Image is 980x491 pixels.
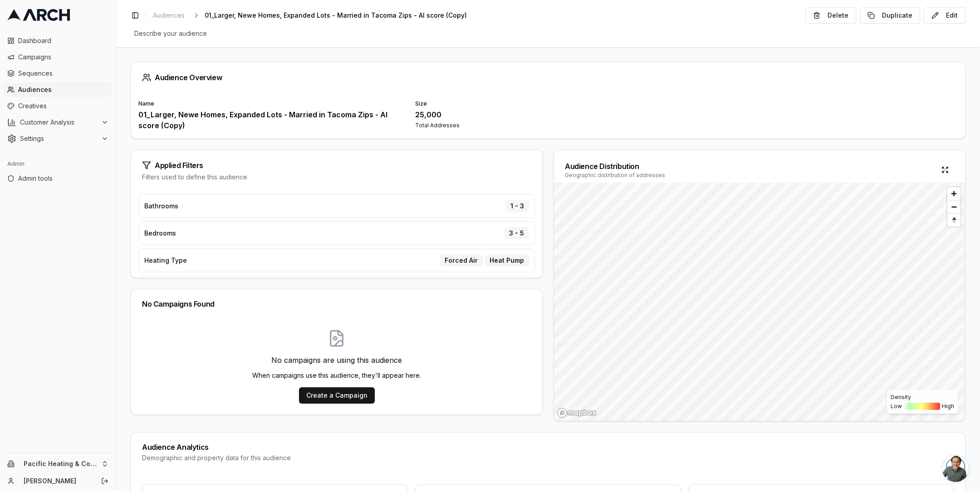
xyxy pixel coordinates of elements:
[440,255,483,266] div: Forced Air
[144,256,187,265] span: Heating Type
[924,7,965,24] button: Edit
[942,403,954,410] span: High
[142,443,954,451] div: Audience Analytics
[18,53,108,62] span: Campaigns
[18,85,108,94] span: Audiences
[505,200,529,212] div: 1 - 3
[142,173,531,182] div: Filters used to define this audience
[565,161,665,172] div: Audience Distribution
[891,403,902,410] span: Low
[557,408,597,418] a: Mapbox homepage
[20,134,98,143] span: Settings
[144,202,178,211] span: Bathrooms
[947,187,960,200] button: Zoom in
[24,460,98,468] span: Pacific Heating & Cooling
[149,9,481,22] nav: breadcrumb
[142,161,531,170] div: Applied Filters
[142,453,954,462] div: Demographic and property data for this audience
[4,66,112,81] a: Sequences
[138,100,404,107] div: Name
[24,477,91,486] a: [PERSON_NAME]
[205,11,467,20] span: 01_Larger, Newe Homes, Expanded Lots - Married in Tacoma Zips - AI score (Copy)
[554,183,964,421] canvas: Map
[946,215,961,226] span: Reset bearing to north
[20,118,98,127] span: Customer Analysis
[4,99,112,113] a: Creatives
[4,82,112,97] a: Audiences
[565,172,665,179] div: Geographic distribution of addresses
[252,371,421,380] p: When campaigns use this audience, they'll appear here.
[18,36,108,45] span: Dashboard
[891,394,954,401] div: Density
[149,9,188,22] a: Audiences
[18,69,108,78] span: Sequences
[415,109,681,120] div: 25,000
[4,157,112,171] div: Admin
[805,7,856,24] button: Delete
[142,300,531,308] div: No Campaigns Found
[153,11,185,20] span: Audiences
[947,213,960,226] button: Reset bearing to north
[947,200,960,213] button: Zoom out
[504,227,529,239] div: 3 - 5
[415,122,681,129] div: Total Addresses
[98,475,111,487] button: Log out
[138,109,404,131] div: 01_Larger, Newe Homes, Expanded Lots - Married in Tacoma Zips - AI score (Copy)
[142,73,954,82] div: Audience Overview
[252,355,421,366] p: No campaigns are using this audience
[4,50,112,64] a: Campaigns
[485,255,529,266] div: Heat Pump
[131,27,211,40] span: Describe your audience
[942,455,969,482] div: Open chat
[4,131,112,146] button: Settings
[860,7,920,24] button: Duplicate
[4,171,112,186] a: Admin tools
[415,100,681,107] div: Size
[4,115,112,130] button: Customer Analysis
[299,387,375,404] button: Create a Campaign
[18,101,108,111] span: Creatives
[4,34,112,48] a: Dashboard
[4,457,112,471] button: Pacific Heating & Cooling
[18,174,108,183] span: Admin tools
[144,229,176,238] span: Bedrooms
